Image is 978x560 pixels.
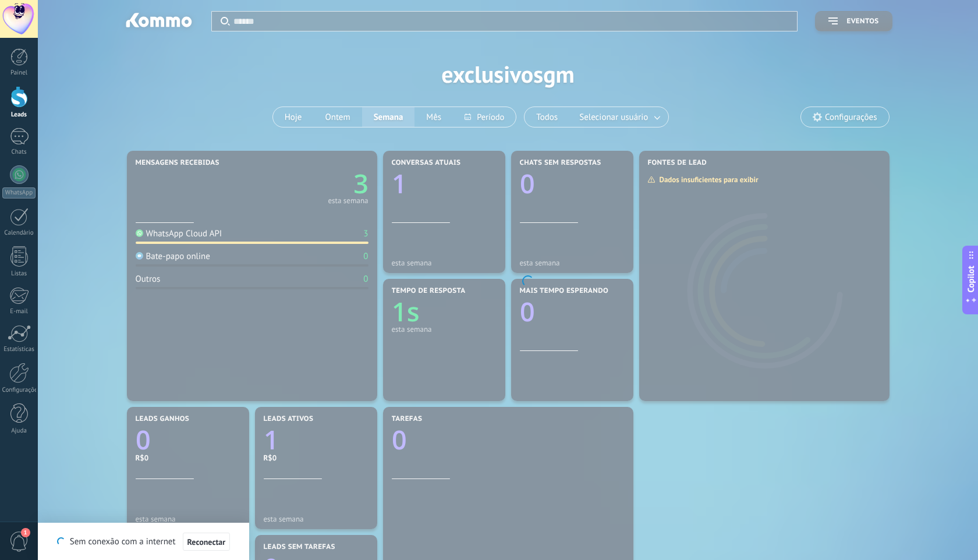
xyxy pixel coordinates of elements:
[2,346,36,353] div: Estatísticas
[2,229,36,237] div: Calendário
[2,270,36,278] div: Listas
[57,532,230,551] div: Sem conexão com a internet
[2,148,36,156] div: Chats
[2,308,36,316] div: E-mail
[965,266,977,293] span: Copilot
[2,387,36,394] div: Configurações
[2,187,36,199] div: WhatsApp
[2,427,36,435] div: Ajuda
[21,528,30,537] span: 1
[2,69,36,77] div: Painel
[2,111,36,119] div: Leads
[183,533,231,551] button: Reconectar
[187,538,226,546] span: Reconectar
